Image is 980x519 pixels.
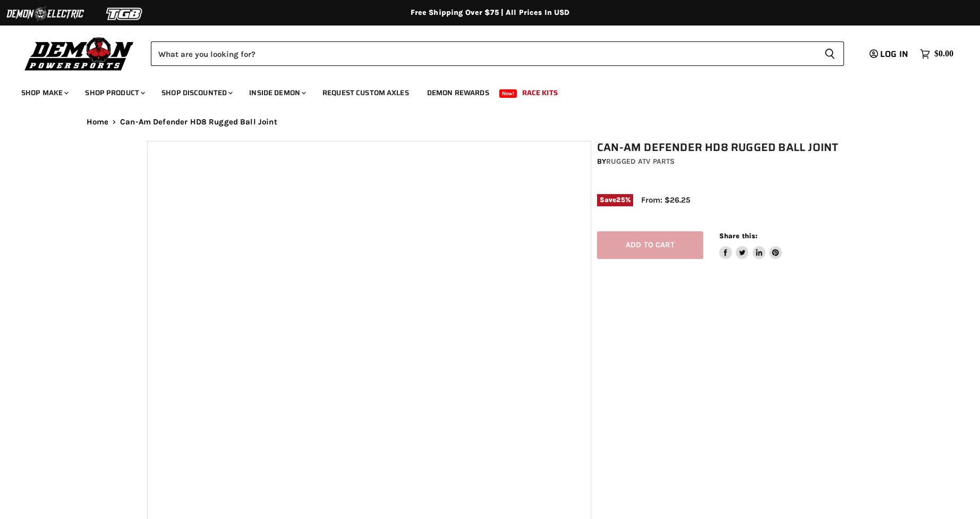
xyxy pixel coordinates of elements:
[5,4,85,24] img: Demon Electric Logo 2
[151,41,816,66] input: Search
[597,141,839,154] h1: Can-Am Defender HD8 Rugged Ball Joint
[606,157,675,166] a: Rugged ATV Parts
[65,8,915,18] div: Free Shipping Over $75 | All Prices In USD
[85,4,165,24] img: TGB Logo 2
[865,49,915,59] a: Log in
[314,82,417,104] a: Request Custom Axles
[154,82,239,104] a: Shop Discounted
[241,82,312,104] a: Inside Demon
[597,156,839,168] div: by
[641,195,691,205] span: From: $26.25
[151,41,844,66] form: Product
[21,35,138,72] img: Demon Powersports
[934,49,953,59] span: $0.00
[597,194,633,206] span: Save %
[915,46,959,62] a: $0.00
[419,82,497,104] a: Demon Rewards
[880,47,908,61] span: Log in
[719,231,782,259] aside: Share this:
[719,232,757,240] span: Share this:
[13,78,951,104] ul: Main menu
[77,82,151,104] a: Shop Product
[499,89,517,98] span: New!
[514,82,566,104] a: Race Kits
[616,196,625,204] span: 25
[120,118,277,127] span: Can-Am Defender HD8 Rugged Ball Joint
[65,118,915,127] nav: Breadcrumbs
[816,41,844,66] button: Search
[13,82,75,104] a: Shop Make
[87,118,109,127] a: Home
